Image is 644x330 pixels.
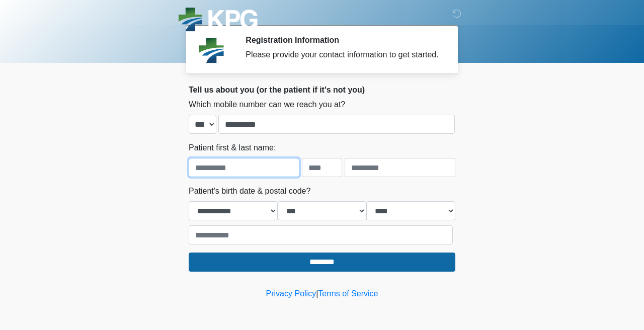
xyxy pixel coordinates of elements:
[316,289,318,298] a: |
[189,99,345,111] label: Which mobile number can we reach you at?
[189,185,310,197] label: Patient's birth date & postal code?
[196,35,226,65] img: Agent Avatar
[246,49,440,61] div: Please provide your contact information to get started.
[266,289,316,298] a: Privacy Policy
[318,289,378,298] a: Terms of Service
[189,142,276,154] label: Patient first & last name:
[179,8,258,34] img: KPG Healthcare Logo
[189,85,455,95] h2: Tell us about you (or the patient if it's not you)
